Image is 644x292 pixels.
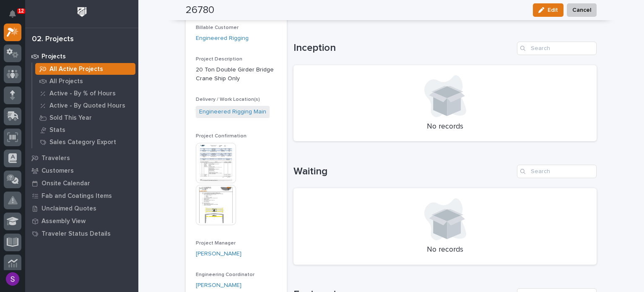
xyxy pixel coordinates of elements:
p: Unclaimed Quotes [42,205,96,213]
a: Engineered Rigging Main [199,108,266,116]
p: Fab and Coatings Items [42,192,112,200]
a: Engineered Rigging [196,34,249,43]
p: Projects [42,53,66,61]
input: Search [517,42,597,55]
button: users-avatar [4,270,21,288]
a: [PERSON_NAME] [196,250,241,258]
a: Travelers [25,152,138,164]
a: Customers [25,164,138,177]
button: Edit [533,3,563,17]
p: Active - By Quoted Hours [49,102,125,110]
p: Traveler Status Details [42,230,111,238]
a: Traveler Status Details [25,227,138,240]
span: Edit [548,6,558,14]
a: All Projects [32,75,138,87]
p: All Active Projects [49,66,103,73]
a: Unclaimed Quotes [25,202,138,215]
p: Stats [49,126,65,134]
span: Billable Customer [196,25,239,30]
a: Sold This Year [32,112,138,124]
span: Engineering Coordinator [196,272,254,277]
div: Notifications12 [10,10,21,24]
h1: Waiting [293,166,514,178]
a: Projects [25,50,138,63]
h2: 26780 [186,4,214,16]
p: Sold This Year [49,114,92,122]
h1: Inception [293,42,514,54]
p: Customers [42,167,74,175]
span: Cancel [572,5,591,15]
button: Cancel [567,3,597,17]
a: Sales Category Export [32,136,138,148]
a: Active - By % of Hours [32,87,138,99]
p: All Projects [49,78,83,85]
button: Notifications [4,5,21,23]
span: Project Confirmation [196,134,247,139]
p: Sales Category Export [49,139,116,146]
a: Stats [32,124,138,136]
p: Travelers [42,155,70,162]
a: Active - By Quoted Hours [32,100,138,111]
span: Project Manager [196,241,236,246]
span: Delivery / Work Location(s) [196,97,260,102]
span: Project Description [196,57,242,62]
a: Fab and Coatings Items [25,189,138,202]
p: No records [304,122,587,132]
p: Active - By % of Hours [49,90,116,97]
a: All Active Projects [32,63,138,75]
div: 02. Projects [32,35,74,44]
p: No records [304,245,587,255]
a: Assembly View [25,215,138,227]
p: 12 [18,8,24,14]
a: Onsite Calendar [25,177,138,189]
p: Assembly View [42,218,86,225]
a: [PERSON_NAME] [196,281,241,290]
p: Onsite Calendar [42,180,90,187]
p: 20 Ton Double Girder Bridge Crane Ship Only [196,66,277,83]
img: Workspace Logo [74,4,90,20]
input: Search [517,165,597,178]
